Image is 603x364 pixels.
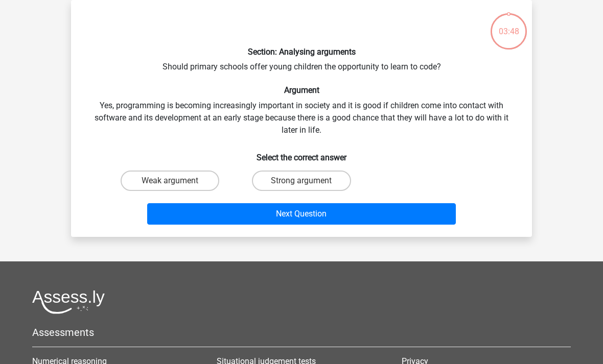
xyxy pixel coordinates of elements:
[32,290,105,314] img: Assessly logo
[87,85,516,95] h6: Argument
[252,171,351,191] label: Strong argument
[147,203,456,225] button: Next Question
[121,171,219,191] label: Weak argument
[75,8,528,229] div: Should primary schools offer young children the opportunity to learn to code? Yes, programming is...
[87,144,516,162] h6: Select the correct answer
[87,47,516,57] h6: Section: Analysing arguments
[490,12,528,38] div: 03:48
[32,326,571,338] h5: Assessments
